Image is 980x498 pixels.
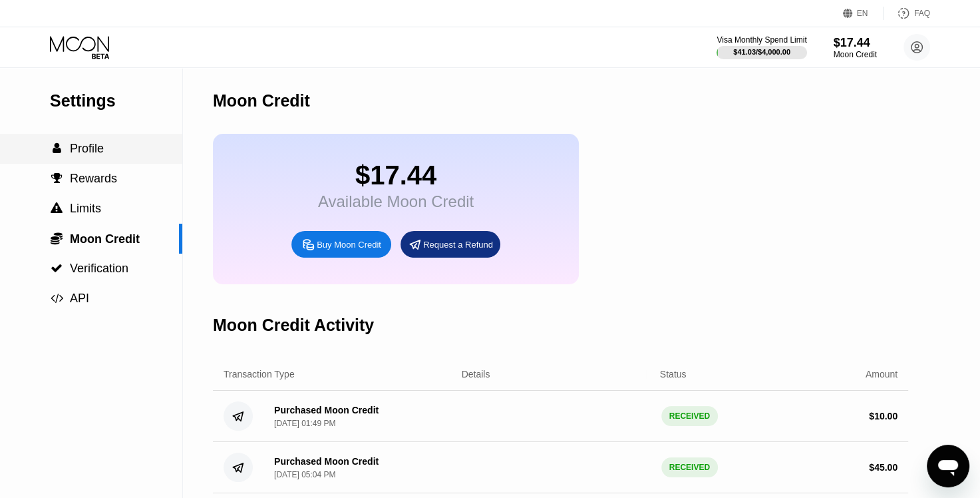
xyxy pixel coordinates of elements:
div: RECEIVED [661,457,718,477]
div: $17.44Moon Credit [834,36,877,59]
span: Moon Credit [70,232,140,246]
div: [DATE] 01:49 PM [274,419,335,428]
div: Buy Moon Credit [291,231,391,258]
span:  [51,172,63,184]
div:  [50,202,63,214]
div: Buy Moon Credit [317,239,381,250]
div: Moon Credit [213,91,310,111]
iframe: Кнопка запуска окна обмена сообщениями [927,445,969,487]
div:  [50,292,63,304]
div: Transaction Type [224,369,295,379]
div:  [50,262,63,274]
div: $17.44 [318,160,474,190]
div: Details [462,369,490,379]
div: Settings [50,91,182,111]
div: Status [660,369,687,379]
div: Request a Refund [401,231,500,258]
span: API [70,292,89,305]
div:  [50,172,63,184]
span: Profile [70,142,104,155]
div:  [50,142,63,154]
div: Moon Credit [834,50,877,59]
div: Purchased Moon Credit [274,405,379,415]
span: Limits [70,202,101,215]
div: $ 45.00 [869,462,898,473]
div: $17.44 [834,36,877,50]
div: Available Moon Credit [318,192,474,211]
div: Visa Monthly Spend Limit [717,35,806,45]
div:  [50,232,63,245]
div: Amount [866,369,898,379]
div: [DATE] 05:04 PM [274,470,335,479]
div: Request a Refund [423,239,493,250]
div: EN [843,7,884,20]
div: RECEIVED [661,406,718,426]
span:  [51,292,63,304]
div: Visa Monthly Spend Limit$41.03/$4,000.00 [717,35,806,59]
div: Moon Credit Activity [213,316,374,335]
span: Rewards [70,172,117,185]
span:  [51,202,63,214]
div: $ 10.00 [869,411,898,421]
div: $41.03 / $4,000.00 [733,48,790,56]
span:  [51,262,63,274]
div: FAQ [914,9,930,18]
span:  [51,232,63,245]
span: Verification [70,262,128,275]
div: EN [857,9,868,18]
div: FAQ [884,7,930,20]
div: Purchased Moon Credit [274,456,379,467]
span:  [53,142,61,154]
